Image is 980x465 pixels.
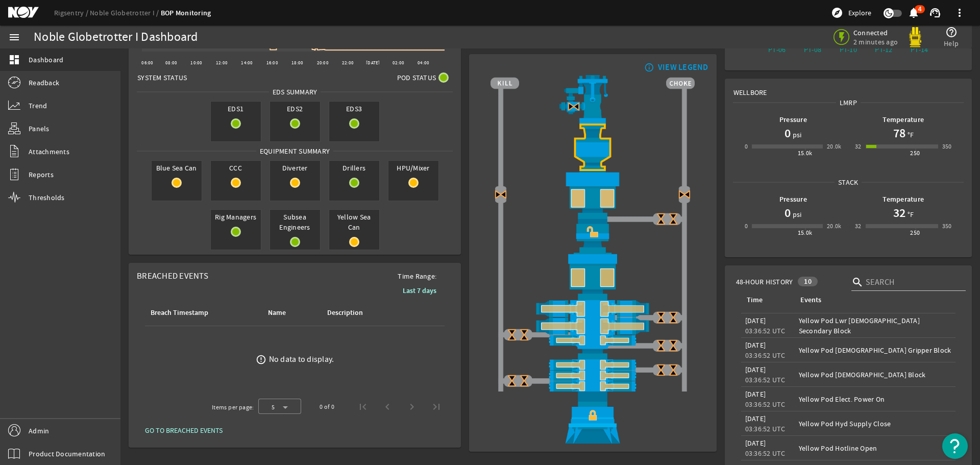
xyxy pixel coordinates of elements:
b: Pressure [779,194,807,204]
div: Wellbore [725,79,971,97]
img: BopBodyShearBottom.png [491,346,695,359]
div: 20.0k [827,221,842,231]
div: 250 [910,148,920,158]
button: more_vert [947,1,972,25]
span: °F [905,130,914,140]
text: 04:00 [418,60,429,66]
img: ValveCloseBlock.png [655,339,667,352]
span: EDS3 [329,102,379,116]
img: ValveCloseBlock.png [655,311,667,324]
div: No data to display. [269,354,334,364]
legacy-datetime-component: [DATE] [745,365,766,374]
img: ValveCloseBlock.png [506,375,518,387]
legacy-datetime-component: [DATE] [745,316,766,325]
legacy-datetime-component: 03:36:52 UTC [745,400,786,409]
text: 14:00 [241,60,253,66]
button: 4 [908,8,919,18]
span: System Status [137,72,187,83]
img: ValveCloseBlock.png [655,213,667,225]
img: ValveCloseBlock.png [667,364,679,376]
div: Yellow Pod Lwr [DEMOGRAPHIC_DATA] Secondary Block [799,315,951,336]
img: ShearRamOpenBlock.png [491,300,695,317]
legacy-datetime-component: [DATE] [745,340,766,350]
div: 32 [855,221,862,231]
img: PipeRamOpenBlock.png [491,370,695,381]
img: RiserConnectorUnlockBlock.png [491,219,695,253]
text: 20:00 [317,60,329,66]
img: WellheadConnectorLockBlock.png [491,391,695,444]
div: VIEW LEGEND [658,62,708,72]
img: FlexJoint_Fault.png [491,124,695,171]
span: Reports [29,169,54,180]
button: Last 7 days [395,281,445,300]
span: Subsea Engineers [270,210,320,234]
b: Temperature [883,115,924,125]
div: Breach Timestamp [151,307,208,319]
text: 06:00 [141,60,153,66]
div: Yellow Pod Elect. Power On [799,394,951,404]
i: search [851,276,864,288]
span: 48-Hour History [736,277,793,287]
span: EDS2 [270,102,320,116]
h1: 0 [785,205,791,221]
img: Valve2CloseBlock.png [678,189,691,201]
img: PipeRamOpenBlock.png [491,359,695,370]
span: Attachments [29,146,69,157]
a: Rigsentry [54,8,90,17]
div: 0 of 0 [320,402,334,412]
img: LowerAnnularOpenBlock.png [491,253,695,300]
text: [DATE] [366,60,380,66]
b: Temperature [883,194,924,204]
img: UpperAnnularOpenBlock.png [491,171,695,219]
mat-icon: explore [831,7,843,19]
div: Description [327,307,363,319]
text: 16:00 [266,60,278,66]
div: 250 [910,228,920,238]
span: Pod Status [397,72,436,83]
span: Trend [29,101,47,111]
legacy-datetime-component: 03:36:52 UTC [745,449,786,458]
div: Breach Timestamp [149,307,254,319]
mat-icon: info_outline [642,63,654,71]
text: 22:00 [342,60,354,66]
div: Name [266,307,313,319]
b: Pressure [779,115,807,125]
span: GO TO BREACHED EVENTS [145,425,223,435]
span: Help [944,38,959,48]
img: Valve2CloseBlock.png [568,101,580,113]
img: ShearRamOpenBlock.png [491,317,695,335]
div: 350 [942,221,952,231]
mat-icon: notifications [908,7,920,19]
img: Yellowpod.svg [905,27,925,47]
div: 32 [855,141,862,152]
div: Noble Globetrotter I Dashboard [34,32,198,42]
div: 0 [745,221,748,231]
span: CCC [211,161,261,175]
span: Explore [848,8,871,18]
img: ValveCloseBlock.png [667,311,679,324]
mat-icon: dashboard [8,54,20,66]
legacy-datetime-component: 03:36:52 UTC [745,326,786,335]
span: Diverter [270,161,320,175]
img: ValveCloseBlock.png [518,375,530,387]
img: RiserAdapter.png [491,75,695,124]
span: EDS SUMMARY [269,87,321,97]
span: Breached Events [137,271,208,281]
div: Yellow Pod [DEMOGRAPHIC_DATA] Gripper Block [799,345,951,355]
span: Time Range: [389,271,445,281]
b: Last 7 days [403,286,436,296]
div: PT-08 [797,44,828,55]
img: ValveCloseBlock.png [667,339,679,352]
div: 10 [798,277,818,286]
mat-icon: error_outline [256,354,266,365]
span: psi [791,209,802,219]
span: Panels [29,124,50,134]
span: 2 minutes ago [853,37,898,46]
text: 10:00 [190,60,202,66]
button: Open Resource Center [942,433,968,459]
text: 18:00 [291,60,303,66]
span: Connected [853,28,898,37]
mat-icon: menu [8,31,20,43]
button: Explore [827,5,875,21]
img: PipeRamOpenBlock.png [491,381,695,391]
